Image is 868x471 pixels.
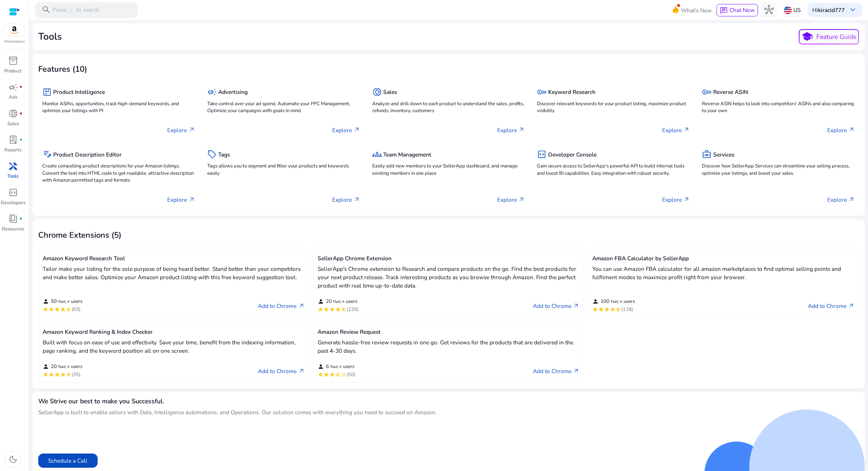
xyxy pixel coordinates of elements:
span: code_blocks [537,150,546,159]
mat-icon: star [604,306,610,312]
mat-icon: star [60,306,66,312]
mat-icon: star [323,306,329,312]
span: (63) [72,306,80,313]
mat-icon: star [335,306,341,312]
h5: Advertising [218,89,248,95]
p: Built with focus on ease of use and effectivity. Save your time, benefit from the indexing inform... [43,338,305,355]
span: (35) [72,372,80,378]
h5: Services [713,151,734,158]
span: 6 тыс.+ users [326,364,354,370]
p: Explore [332,195,360,204]
span: fiber_manual_record [19,112,23,115]
span: hub [764,5,774,15]
h5: Tags [218,151,230,158]
mat-icon: star [43,306,48,312]
h5: Amazon FBA Calculator by SellerApp [592,255,855,262]
h5: Developer Console [548,151,597,158]
p: Take control over your ad spend, Automate your PPC Management, Optimize your campaigns with goals... [207,100,360,115]
a: Add to Chromearrow_outward [533,301,580,311]
span: donut_small [372,87,382,97]
span: key [702,87,711,97]
p: Tools [7,173,19,180]
p: Explore [497,195,525,204]
span: school [801,31,813,43]
mat-icon: star [323,372,329,377]
span: arrow_outward [573,368,580,375]
mat-icon: star [48,372,54,377]
p: SellerApp is built to enable sellers with Data, Intelligence automations, and Operations. Our sol... [38,408,449,416]
h5: Reverse ASIN [713,89,748,95]
mat-icon: star [610,306,616,312]
p: Create compelling product descriptions for your Amazon listings. Convert the text into HTML code ... [42,163,195,184]
h3: Chrome Extensions (5) [38,230,121,240]
p: Explore [167,195,195,204]
img: amazon.svg [4,24,25,36]
span: arrow_outward [298,368,305,375]
h5: Amazon Review Request [318,329,580,335]
a: Add to Chromearrow_outward [533,367,580,376]
span: campaign [8,83,18,92]
span: arrow_outward [683,127,690,133]
h5: SellerApp Chrome Extension [318,255,580,262]
mat-icon: star_half [616,306,621,312]
p: Tags allows you to segment and filter your products and keywords easily [207,163,360,177]
p: Tailor make your listing for the sole purpose of being heard better. Stand better than your compe... [43,265,305,281]
p: Explore [167,126,195,134]
p: Ads [9,94,17,101]
mat-icon: person [318,364,324,370]
span: fiber_manual_record [19,217,23,221]
span: Chat Now [730,6,755,14]
mat-icon: star [329,372,335,377]
span: search [42,5,51,15]
mat-icon: star [54,306,60,312]
span: arrow_outward [848,197,855,203]
button: Schedule a Call [38,454,98,468]
mat-icon: person [592,298,599,305]
span: arrow_outward [518,197,525,203]
p: Explore [662,126,690,134]
h5: Team Management [383,151,431,158]
span: handyman [8,162,18,171]
p: Easily add new members to your SellerApp dashboard, and manage existing members in one place [372,163,525,177]
h5: Sales [383,89,397,95]
p: Analyze and drill down to each product to understand the sales, profits, refunds, inventory, cust... [372,100,525,115]
span: sell [207,150,217,159]
a: Add to Chromearrow_outward [258,367,305,376]
p: Marketplace [4,39,25,44]
p: Explore [332,126,360,134]
span: arrow_outward [189,197,195,203]
h3: Features (10) [38,64,87,74]
span: arrow_outward [573,303,580,309]
p: Developers [1,199,25,207]
mat-icon: star_half [66,306,72,312]
p: Press to search [52,6,99,15]
p: Hi [812,7,845,13]
p: Explore [827,195,855,204]
mat-icon: person [43,298,49,305]
mat-icon: star [318,372,323,377]
p: Discover how SellerApp Services can streamline your selling process, optimize your listings, and ... [702,163,855,177]
h5: Product Description Editor [53,151,122,158]
h2: Tools [38,31,62,43]
p: Sales [7,120,19,128]
p: Explore [497,126,525,134]
span: fiber_manual_record [19,86,23,89]
span: groups [372,150,382,159]
span: / [68,6,75,15]
p: Monitor ASINs, opportunities, track high-demand keywords, and optimize your listings with PI [42,100,195,115]
p: Generate hassle-free review requests in one go. Get reviews for the products that are delivered i... [318,338,580,355]
span: arrow_outward [354,127,360,133]
p: Feature Guide [816,32,856,41]
b: kiracid777 [818,6,845,14]
mat-icon: star_half [335,372,341,377]
span: arrow_outward [848,127,855,133]
mat-icon: person [318,298,324,305]
p: SellerApp's Chrome extension to Research and compare products on the go. Find the best products f... [318,265,580,290]
mat-icon: star [598,306,604,312]
h5: Product Intelligence [53,89,105,95]
p: Explore [662,195,690,204]
h5: Amazon Keyword Research Tool [43,255,305,262]
mat-icon: star [43,372,48,377]
span: book_4 [8,214,18,223]
mat-icon: star_half [341,306,347,312]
